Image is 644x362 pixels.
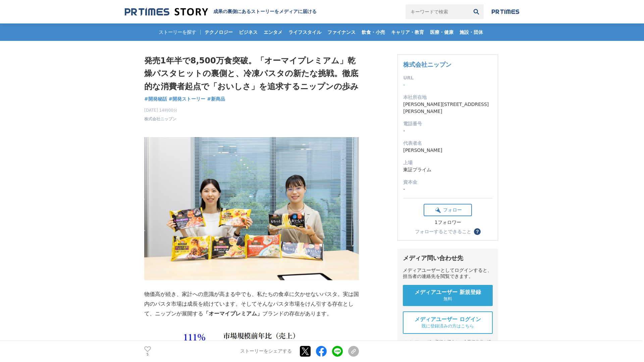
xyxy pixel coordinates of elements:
span: #開発秘話 [144,96,167,102]
a: ファイナンス [325,23,358,41]
dt: 上場 [403,159,492,166]
a: 株式会社ニップン [144,116,176,122]
a: 成果の裏側にあるストーリーをメディアに届ける 成果の裏側にあるストーリーをメディアに届ける [125,7,317,16]
dd: - [403,186,492,193]
div: 1フォロワー [424,220,472,226]
a: ライフスタイル [286,23,324,41]
img: 成果の裏側にあるストーリーをメディアに届ける [125,7,208,16]
a: 株式会社ニップン [403,61,451,68]
dt: 電話番号 [403,120,492,127]
div: メディアユーザーとしてログインすると、担当者の連絡先を閲覧できます。 [403,267,493,280]
button: 検索 [469,4,484,19]
a: キャリア・教育 [388,23,427,41]
a: テクノロジー [202,23,235,41]
img: thumbnail_883a2a00-8df8-11f0-9da8-59b7d492b719.jpg [144,137,359,280]
span: メディアユーザー 新規登録 [415,289,481,296]
span: キャリア・教育 [388,29,427,35]
span: 施設・団体 [457,29,486,35]
span: ？ [475,229,480,234]
strong: 「オーマイプレミアム」 [203,311,262,316]
dd: [PERSON_NAME][STREET_ADDRESS][PERSON_NAME] [403,101,492,115]
p: 5 [144,353,151,356]
span: [DATE] 14時00分 [144,107,177,113]
a: ビジネス [236,23,260,41]
a: #開発ストーリー [169,96,206,103]
a: メディアユーザー ログイン 既に登録済みの方はこちら [403,311,493,334]
div: フォローするとできること [415,229,471,234]
dd: - [403,81,492,88]
dt: URL [403,74,492,81]
span: ビジネス [236,29,260,35]
p: 物価高が続き、家計への意識が高まる中でも、私たちの食卓に欠かせないパスタ。実は国内のパスタ市場は成長を続けています。そしてそんなパスタ市場をけん引する存在として、ニップンが展開する ブランドの存... [144,290,359,318]
span: メディアユーザー ログイン [415,316,481,323]
h2: 成果の裏側にあるストーリーをメディアに届ける [213,9,317,15]
p: ストーリーをシェアする [240,349,292,355]
a: 施設・団体 [457,23,486,41]
dt: 代表者名 [403,140,492,147]
span: 医療・健康 [427,29,456,35]
span: ライフスタイル [286,29,324,35]
span: ファイナンス [325,29,358,35]
span: #開発ストーリー [169,96,206,102]
span: エンタメ [261,29,285,35]
dd: 東証プライム [403,166,492,173]
a: メディアユーザー 新規登録 無料 [403,285,493,306]
span: 既に登録済みの方はこちら [422,323,474,329]
dd: - [403,127,492,134]
span: 飲食・小売 [359,29,388,35]
a: #新商品 [207,96,225,103]
a: 医療・健康 [427,23,456,41]
img: prtimes [492,9,519,14]
span: 無料 [443,296,452,302]
a: 飲食・小売 [359,23,388,41]
h1: 発売1年半で8,500万食突破。「オーマイプレミアム」乾燥パスタヒットの裏側と、冷凍パスタの新たな挑戦。徹底的な消費者起点で「おいしさ」を追求するニップンの歩み [144,54,359,93]
input: キーワードで検索 [406,4,469,19]
a: エンタメ [261,23,285,41]
button: ？ [474,228,481,235]
dt: 本社所在地 [403,94,492,101]
dd: [PERSON_NAME] [403,147,492,154]
a: #開発秘話 [144,96,167,103]
span: #新商品 [207,96,225,102]
span: テクノロジー [202,29,235,35]
button: フォロー [424,204,472,216]
dt: 資本金 [403,179,492,186]
div: メディア問い合わせ先 [403,254,493,262]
